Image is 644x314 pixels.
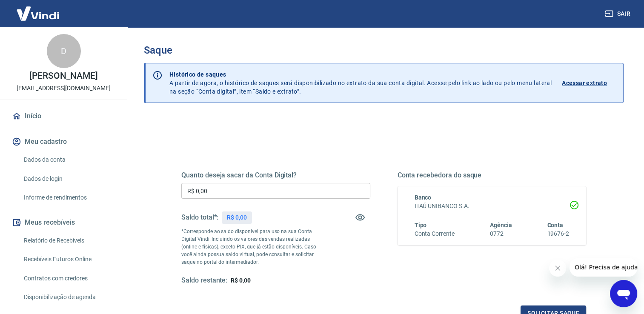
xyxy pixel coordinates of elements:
[415,229,455,238] h6: Conta Corrente
[10,107,117,126] a: Início
[20,189,117,206] a: Informe de rendimentos
[181,171,370,180] h5: Quanto deseja sacar da Conta Digital?
[169,70,552,79] p: Histórico de saques
[5,6,72,13] span: Olá! Precisa de ajuda?
[610,280,637,307] iframe: Botão para abrir a janela de mensagens
[181,213,218,222] h5: Saldo total*:
[415,222,427,228] span: Tipo
[20,270,117,287] a: Contratos com credores
[20,232,117,249] a: Relatório de Recebíveis
[181,276,227,285] h5: Saldo restante:
[398,171,587,180] h5: Conta recebedora do saque
[547,222,563,228] span: Conta
[227,213,247,222] p: R$ 0,00
[490,222,512,228] span: Agência
[547,229,569,238] h6: 19676-2
[570,258,637,277] iframe: Mensagem da empresa
[20,288,117,306] a: Disponibilização de agenda
[29,71,97,80] p: [PERSON_NAME]
[20,151,117,168] a: Dados da conta
[17,84,111,93] p: [EMAIL_ADDRESS][DOMAIN_NAME]
[562,79,607,87] p: Acessar extrato
[10,132,117,151] button: Meu cadastro
[415,194,432,201] span: Banco
[549,260,566,277] iframe: Fechar mensagem
[169,70,552,96] p: A partir de agora, o histórico de saques será disponibilizado no extrato da sua conta digital. Ac...
[10,0,66,26] img: Vindi
[20,170,117,188] a: Dados de login
[181,228,323,266] p: *Corresponde ao saldo disponível para uso na sua Conta Digital Vindi. Incluindo os valores das ve...
[10,213,117,232] button: Meus recebíveis
[20,251,117,268] a: Recebíveis Futuros Online
[603,6,634,22] button: Sair
[144,44,624,56] h3: Saque
[490,229,512,238] h6: 0772
[415,202,570,211] h6: ITAÚ UNIBANCO S.A.
[231,277,251,284] span: R$ 0,00
[562,70,616,96] a: Acessar extrato
[47,34,81,68] div: D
